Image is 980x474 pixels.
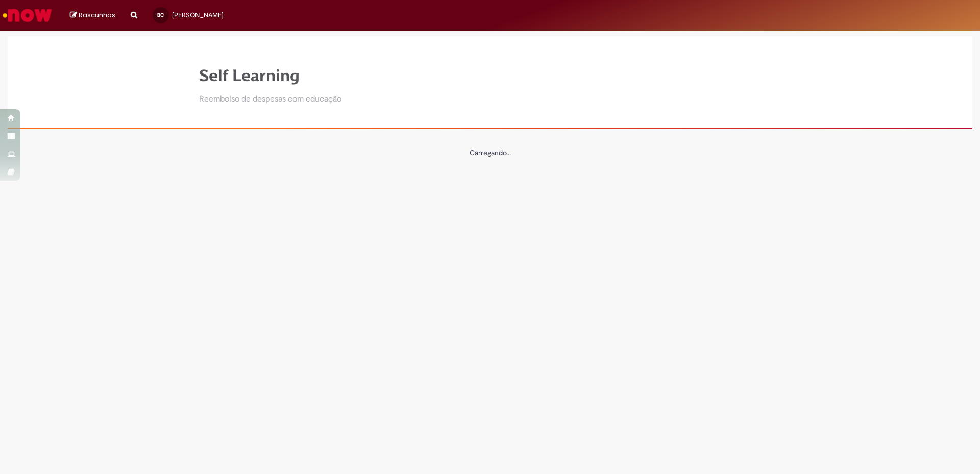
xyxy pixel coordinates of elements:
span: BC [157,12,164,18]
img: ServiceNow [1,5,54,26]
span: [PERSON_NAME] [172,11,224,19]
center: Carregando... [199,147,781,158]
h2: Reembolso de despesas com educação [199,95,341,104]
h1: Self Learning [199,67,341,85]
span: Rascunhos [79,10,115,20]
a: Rascunhos [70,11,115,20]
